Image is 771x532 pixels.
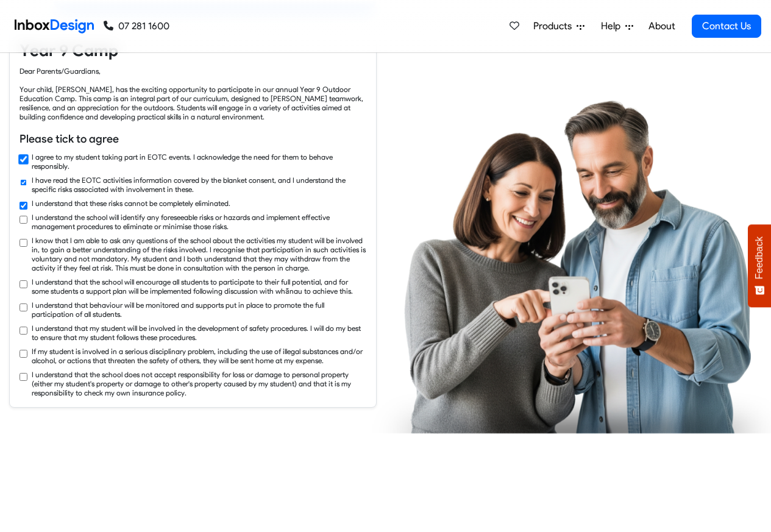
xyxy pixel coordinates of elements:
[104,19,169,34] a: 07 281 1600
[20,131,366,147] h6: Please tick to agree
[32,277,366,296] label: I understand that the school will encourage all students to participate to their full potential, ...
[528,14,589,38] a: Products
[596,14,638,38] a: Help
[692,15,761,38] a: Contact Us
[32,213,366,231] label: I understand the school will identify any foreseeable risks or hazards and implement effective ma...
[32,300,366,319] label: I understand that behaviour will be monitored and supports put in place to promote the full parti...
[32,236,366,272] label: I know that I am able to ask any questions of the school about the activities my student will be ...
[754,236,765,279] span: Feedback
[20,66,366,121] div: Dear Parents/Guardians, Your child, [PERSON_NAME], has the exciting opportunity to participate in...
[32,370,366,397] label: I understand that the school does not accept responsibility for loss or damage to personal proper...
[645,14,678,38] a: About
[32,347,366,365] label: If my student is involved in a serious disciplinary problem, including the use of illegal substan...
[32,152,366,171] label: I agree to my student taking part in EOTC events. I acknowledge the need for them to behave respo...
[748,224,771,307] button: Feedback - Show survey
[533,19,577,34] span: Products
[32,199,230,208] label: I understand that these risks cannot be completely eliminated.
[601,19,625,34] span: Help
[32,176,366,194] label: I have read the EOTC activities information covered by the blanket consent, and I understand the ...
[32,324,366,342] label: I understand that my student will be involved in the development of safety procedures. I will do ...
